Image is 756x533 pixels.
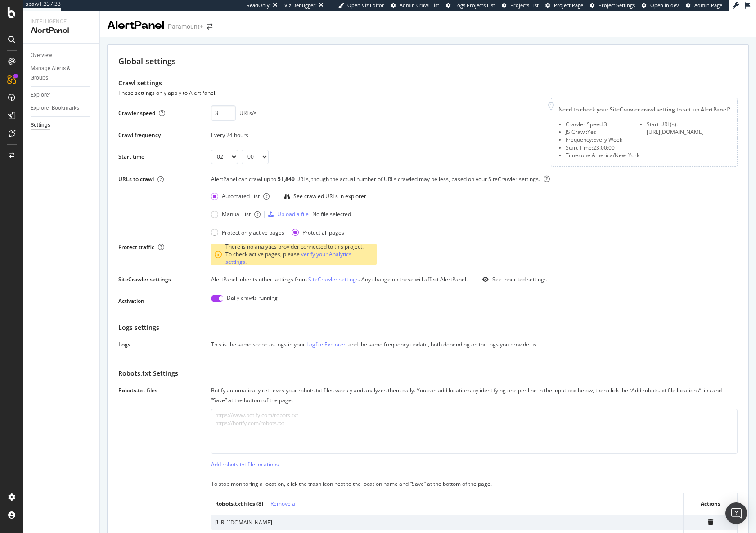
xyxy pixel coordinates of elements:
[225,243,373,266] div: There is no analytics provider connected to this project. To check active pages, please .
[222,192,260,200] div: Automated List
[647,120,704,128] li: Start URL(s):
[284,2,317,9] div: Viz Debugger:
[391,2,439,9] a: Admin Crawl List
[492,275,547,283] div: See inherited settings
[118,131,161,139] div: Crawl frequency
[31,90,50,100] div: Explorer
[118,243,154,251] div: Protect traffic
[118,109,155,117] div: Crawler speed
[502,2,539,9] a: Projects List
[211,457,279,472] button: Add robots.txt file locations
[211,131,540,139] div: Every 24 hours
[558,106,730,113] div: Need to check your SiteCrawler crawl setting to set up AlertPanel?
[211,229,284,236] div: Protect only active pages
[211,386,738,405] div: Botify automatically retrieves your robots.txt files weekly and analyzes them daily. You can add ...
[566,128,639,136] li: JS Crawl: Yes
[225,250,351,266] a: verify your Analytics settings
[118,153,144,160] div: Start time
[211,461,279,468] div: Add robots.txt file locations
[590,2,635,9] a: Project Settings
[222,229,284,236] div: Protect only active pages
[566,144,639,151] li: Start Time: 23:00:00
[566,151,639,159] li: Timezone: America/New_York
[510,2,539,9] span: Projects List
[211,493,684,515] th: Robots.txt files ( 8 )
[302,229,344,236] div: Protect all pages
[650,2,679,9] span: Open in dev
[118,175,154,183] div: URLs to crawl
[284,192,366,200] a: See crawled URLs in explorer
[227,294,278,308] div: Daily crawls running
[686,2,722,9] a: Admin Page
[211,340,738,350] div: This is the same scope as logs in your , and the same frequency update, both depending on the log...
[118,297,144,305] div: Activation
[270,497,298,511] button: Remove all
[239,109,256,117] div: URLs/s
[211,210,251,218] div: Manual List
[31,90,93,100] a: Explorer
[446,2,495,9] a: Logs Projects List
[31,103,93,113] a: Explorer Bookmarks
[211,479,738,489] div: To stop monitoring a location, click the trash icon next to the location name and “Save” at the b...
[31,26,92,36] div: AlertPanel
[278,175,296,183] div: 51,840
[338,2,384,9] a: Open Viz Editor
[270,500,298,507] div: Remove all
[268,207,309,222] button: Upload a file
[211,192,260,200] div: Automated List
[312,210,351,218] div: No file selected
[694,2,722,9] span: Admin Page
[277,210,309,218] div: Upload a file
[400,2,439,9] span: Admin Crawl List
[118,78,738,88] div: Crawl settings
[598,2,635,9] span: Project Settings
[107,18,164,33] div: AlertPanel
[293,192,366,200] div: See crawled URLs in explorer
[31,51,52,60] div: Overview
[31,18,92,26] div: Intelligence
[118,88,216,98] div: These settings only apply to AlertPanel.
[215,519,679,526] div: [URL][DOMAIN_NAME]
[454,2,495,9] span: Logs Projects List
[647,128,704,136] div: [URL][DOMAIN_NAME]
[31,51,93,60] a: Overview
[211,275,468,283] div: AlertPanel inherits other settings from . Any change on these will affect AlertPanel.
[347,2,384,9] span: Open Viz Editor
[292,229,344,236] div: Protect all pages
[642,2,679,9] a: Open in dev
[545,2,583,9] a: Project Page
[118,369,738,378] div: Robots.txt Settings
[31,64,85,83] div: Manage Alerts & Groups
[118,56,738,67] div: Global settings
[211,175,738,189] div: AlertPanel can crawl up to URLs, though the actual number of URLs crawled may be less, based on y...
[31,103,79,113] div: Explorer Bookmarks
[118,323,738,333] div: Logs settings
[284,189,366,204] button: See crawled URLs in explorer
[31,120,50,130] div: Settings
[118,275,171,283] div: SiteCrawler settings
[306,341,346,348] a: Logfile Explorer
[31,64,93,83] a: Manage Alerts & Groups
[725,502,747,524] div: Open Intercom Messenger
[308,275,359,283] a: SiteCrawler settings
[247,2,271,9] div: ReadOnly:
[566,120,639,128] li: Crawler Speed: 3
[687,500,733,507] div: Actions
[118,386,157,394] div: Robots.txt files
[222,210,251,218] div: Manual List
[118,341,130,348] div: Logs
[31,120,93,130] a: Settings
[207,23,212,30] div: arrow-right-arrow-left
[554,2,583,9] span: Project Page
[566,136,639,143] li: Frequency: Every Week
[168,22,203,31] div: Paramount+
